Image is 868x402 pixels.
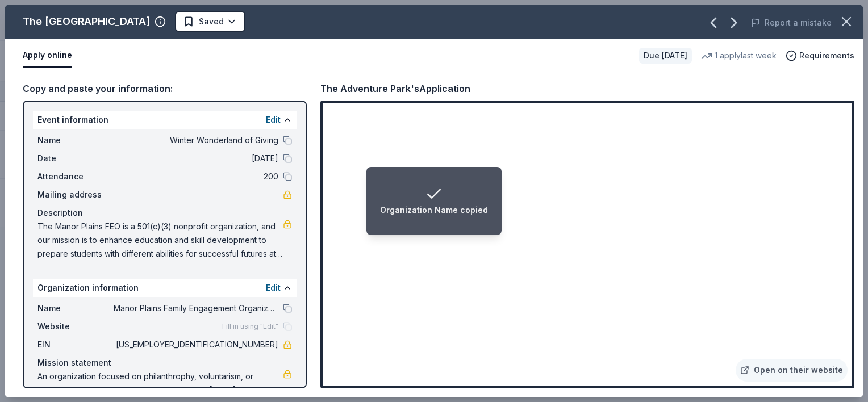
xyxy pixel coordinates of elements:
a: Open on their website [736,359,848,382]
div: Organization information [33,279,297,297]
button: Apply online [23,44,72,68]
span: EIN [37,338,114,351]
span: Saved [199,15,224,28]
span: 200 [114,170,278,183]
button: Report a mistake [751,16,832,30]
span: Fill in using "Edit" [222,322,278,331]
span: [DATE] [114,152,278,165]
div: 1 apply last week [701,49,777,62]
button: Saved [175,11,245,32]
div: Due [DATE] [639,48,692,64]
span: Name [37,301,114,315]
span: Winter Wonderland of Giving [114,133,278,147]
div: Organization Name copied [380,203,488,217]
span: Manor Plains Family Engagement Organization Inc [114,301,278,315]
span: [US_EMPLOYER_IDENTIFICATION_NUMBER] [114,338,278,351]
span: The Manor Plains FEO is a 501(c)(3) nonprofit organization, and our mission is to enhance educati... [37,220,283,261]
span: Name [37,133,114,147]
span: Website [37,320,114,333]
div: Description [37,206,292,220]
button: Requirements [786,49,854,62]
div: Event information [33,111,297,129]
span: An organization focused on philanthrophy, voluntarism, or grantmaking. It received its nonprofit ... [37,370,283,397]
div: The Adventure Park's Application [320,81,470,96]
div: Copy and paste your information: [23,81,307,96]
button: Edit [266,113,281,127]
span: Attendance [37,170,114,183]
div: The [GEOGRAPHIC_DATA] [23,12,150,31]
div: Mission statement [37,356,292,370]
span: Date [37,152,114,165]
span: Mailing address [37,188,114,202]
button: Edit [266,281,281,295]
span: Requirements [799,49,854,62]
